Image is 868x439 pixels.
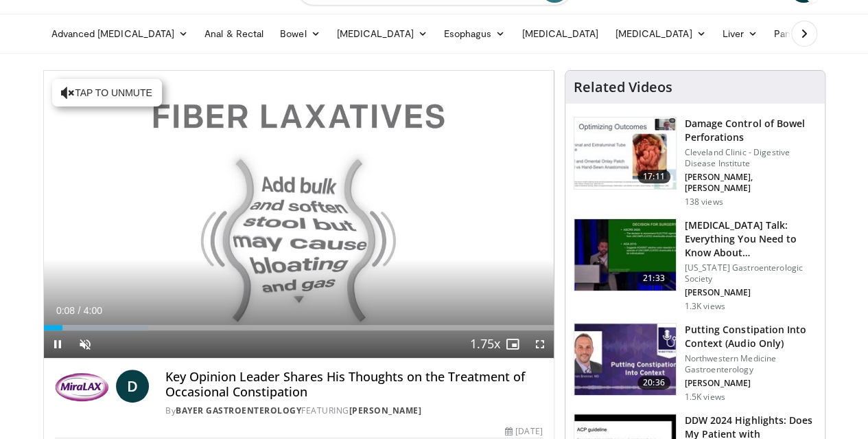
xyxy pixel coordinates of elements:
[176,405,301,416] a: Bayer Gastroenterology
[471,330,499,358] button: Playback Rate
[52,79,162,106] button: Tap to unmute
[44,330,71,358] button: Pause
[349,405,422,416] a: [PERSON_NAME]
[272,20,328,47] a: Bowel
[165,405,542,417] div: By FEATURING
[44,325,554,330] div: Progress Bar
[607,20,714,47] a: [MEDICAL_DATA]
[116,370,149,403] a: D
[165,370,542,399] h4: Key Opinion Leader Shares His Thoughts on the Treatment of Occasional Constipation
[78,305,81,316] span: /
[574,324,676,395] img: 76673eb5-1412-4785-9941-c5def0047dc6.150x105_q85_crop-smart_upscale.jpg
[685,353,817,375] p: Northwestern Medicine Gastroenterology
[637,271,670,285] span: 21:33
[43,20,197,47] a: Advanced [MEDICAL_DATA]
[637,376,670,390] span: 20:36
[574,117,817,207] a: 17:11 Damage Control of Bowel Perforations Cleveland Clinic - Digestive Disease Institute [PERSON...
[685,147,817,169] p: Cleveland Clinic - Digestive Disease Institute
[526,330,554,358] button: Fullscreen
[84,305,102,316] span: 4:00
[685,378,817,389] p: [PERSON_NAME]
[685,117,817,144] h3: Damage Control of Bowel Perforations
[44,71,554,359] video-js: Video Player
[685,323,817,350] h3: Putting Constipation Into Context (Audio Only)
[685,301,725,312] p: 1.3K views
[574,79,672,95] h4: Related Videos
[499,330,526,358] button: Enable picture-in-picture mode
[55,370,111,403] img: Bayer Gastroenterology
[513,20,607,47] a: [MEDICAL_DATA]
[71,330,99,358] button: Unmute
[685,262,817,284] p: [US_STATE] Gastroenterologic Society
[714,20,765,47] a: Liver
[574,323,817,403] a: 20:36 Putting Constipation Into Context (Audio Only) Northwestern Medicine Gastroenterology [PERS...
[685,392,725,403] p: 1.5K views
[574,218,817,312] a: 21:33 [MEDICAL_DATA] Talk: Everything You Need to Know About [MEDICAL_DATA] [US_STATE] Gastroente...
[574,117,676,189] img: 84ad4d88-1369-491d-9ea2-a1bba70c4e36.150x105_q85_crop-smart_upscale.jpg
[329,20,436,47] a: [MEDICAL_DATA]
[685,218,817,260] h3: [MEDICAL_DATA] Talk: Everything You Need to Know About [MEDICAL_DATA]
[685,287,817,298] p: [PERSON_NAME]
[56,305,75,316] span: 0:08
[637,170,670,183] span: 17:11
[685,196,723,207] p: 138 views
[196,20,272,47] a: Anal & Rectal
[505,425,542,438] div: [DATE]
[685,172,817,194] p: [PERSON_NAME], [PERSON_NAME]
[574,219,676,291] img: 28795195-c3a8-4b7e-83c2-413148f0f333.150x105_q85_crop-smart_upscale.jpg
[436,20,514,47] a: Esophagus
